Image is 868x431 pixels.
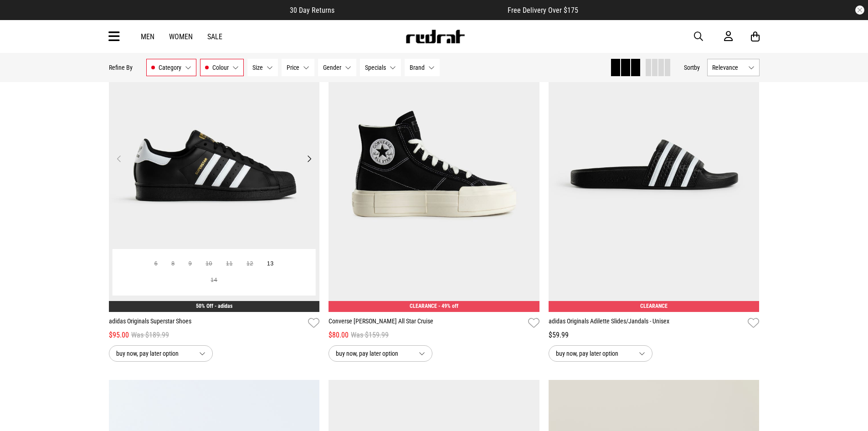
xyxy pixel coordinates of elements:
[109,16,320,312] img: Adidas Originals Superstar Shoes in Black
[405,59,440,76] button: Brand
[282,59,314,76] button: Price
[109,317,305,330] a: adidas Originals Superstar Shoes
[640,303,668,309] span: CLEARANCE
[182,256,199,272] button: 9
[131,330,169,341] span: Was $189.99
[549,345,652,362] button: buy now, pay later option
[240,256,260,272] button: 12
[148,256,164,272] button: 6
[329,330,349,341] span: $80.00
[287,64,299,71] span: Price
[199,256,219,272] button: 10
[351,330,389,341] span: Was $159.99
[290,6,334,15] span: 30 Day Returns
[549,317,745,330] a: adidas Originals Adilette Slides/Jandals - Unisex
[360,59,401,76] button: Specials
[329,345,432,362] button: buy now, pay later option
[438,303,458,309] span: - 49% off
[159,64,181,71] span: Category
[260,256,281,272] button: 13
[109,330,129,341] span: $95.00
[336,348,411,359] span: buy now, pay later option
[116,348,192,359] span: buy now, pay later option
[410,303,437,309] span: CLEARANCE
[323,64,341,71] span: Gender
[549,16,760,312] img: Adidas Originals Adilette Slides/jandals - Unisex in Black
[549,330,760,341] div: $59.99
[109,64,133,71] p: Refine By
[109,345,213,362] button: buy now, pay later option
[247,59,278,76] button: Size
[141,32,154,41] a: Men
[329,317,524,330] a: Converse [PERSON_NAME] All Star Cruise
[169,32,193,41] a: Women
[219,256,240,272] button: 11
[405,30,465,43] img: Redrat logo
[694,64,700,71] span: by
[410,64,425,71] span: Brand
[204,272,224,289] button: 14
[318,59,356,76] button: Gender
[329,16,539,312] img: Converse Chuck Taylor All Star Cruise in Black
[303,153,315,164] button: Next
[707,59,760,76] button: Relevance
[684,62,700,73] button: Sortby
[212,64,229,71] span: Colour
[252,64,263,71] span: Size
[207,32,222,41] a: Sale
[353,5,489,15] iframe: Customer reviews powered by Trustpilot
[164,256,181,272] button: 8
[113,153,125,164] button: Previous
[556,348,632,359] span: buy now, pay later option
[508,6,578,15] span: Free Delivery Over $175
[712,64,745,71] span: Relevance
[200,59,244,76] button: Colour
[7,4,35,31] button: Open LiveChat chat widget
[365,64,386,71] span: Specials
[146,59,196,76] button: Category
[196,303,232,309] a: 50% Off - adidas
